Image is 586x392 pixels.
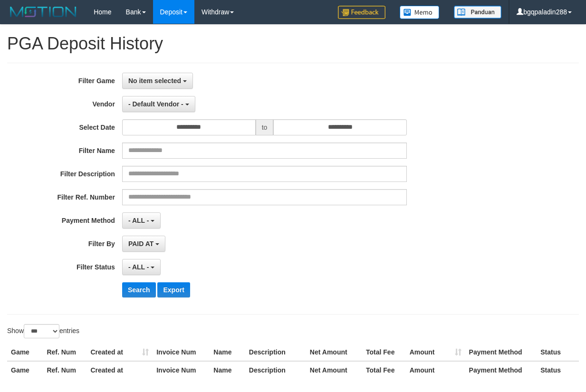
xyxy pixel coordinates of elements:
th: Total Fee [362,344,406,361]
th: Status [537,344,579,361]
th: Game [7,361,43,379]
button: Export [157,282,190,297]
span: - ALL - [128,263,149,271]
th: Name [210,361,245,379]
th: Ref. Num [43,344,86,361]
button: Search [122,282,156,297]
th: Created at [86,361,153,379]
img: MOTION_logo.png [7,5,79,19]
h1: PGA Deposit History [7,34,579,53]
img: panduan.png [454,6,501,19]
button: No item selected [122,73,193,89]
select: Showentries [24,324,59,338]
th: Game [7,344,43,361]
th: Description [245,361,306,379]
th: Invoice Num [153,361,210,379]
th: Total Fee [362,361,406,379]
span: to [256,119,274,135]
button: - ALL - [122,212,161,229]
th: Net Amount [306,344,362,361]
th: Invoice Num [153,344,210,361]
img: Button%20Memo.svg [400,6,440,19]
label: Show entries [7,324,79,338]
button: - Default Vendor - [122,96,195,112]
th: Created at [86,344,153,361]
button: PAID AT [122,236,165,252]
span: - ALL - [128,217,149,224]
th: Payment Method [465,361,537,379]
th: Payment Method [465,344,537,361]
th: Amount [406,361,465,379]
th: Amount [406,344,465,361]
span: - Default Vendor - [128,100,183,108]
th: Net Amount [306,361,362,379]
th: Ref. Num [43,361,86,379]
span: PAID AT [128,240,154,248]
span: No item selected [128,77,181,85]
th: Name [210,344,245,361]
th: Description [245,344,306,361]
th: Status [537,361,579,379]
button: - ALL - [122,259,161,275]
img: Feedback.jpg [338,6,385,19]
